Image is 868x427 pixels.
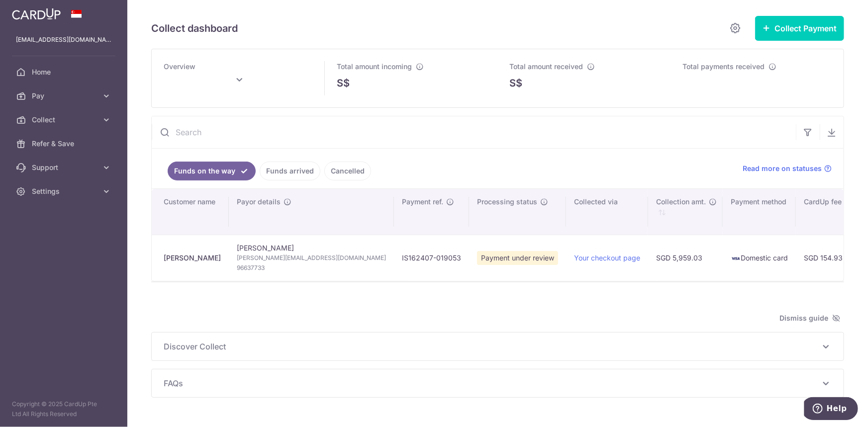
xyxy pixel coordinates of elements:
[229,189,394,235] th: Payor details
[566,189,648,235] th: Collected via
[648,235,723,281] td: SGD 5,959.03
[723,189,796,235] th: Payment method
[477,197,537,207] span: Processing status
[260,162,320,180] a: Funds arrived
[477,251,558,265] span: Payment under review
[168,162,256,180] a: Funds on the way
[656,197,706,207] span: Collection amt.
[32,186,97,196] span: Settings
[682,62,765,71] span: Total payments received
[796,189,861,235] th: CardUp fee
[152,189,229,235] th: Customer name
[510,76,523,90] span: S$
[755,16,844,41] button: Collect Payment
[723,235,796,281] td: Domestic card
[164,341,820,352] span: Discover Collect
[32,139,97,149] span: Refer & Save
[152,116,796,148] input: Search
[16,35,111,45] p: [EMAIL_ADDRESS][DOMAIN_NAME]
[337,76,350,90] span: S$
[574,254,640,262] a: Your checkout page
[237,263,386,273] span: 96637733
[796,235,861,281] td: SGD 154.93
[22,7,43,16] span: Help
[237,253,386,263] span: [PERSON_NAME][EMAIL_ADDRESS][DOMAIN_NAME]
[743,164,822,173] span: Read more on statuses
[164,377,820,389] span: FAQs
[32,115,97,125] span: Collect
[164,62,195,71] span: Overview
[394,235,469,281] td: IS162407-019053
[337,62,412,71] span: Total amount incoming
[164,341,832,352] p: Discover Collect
[32,163,97,172] span: Support
[151,20,238,36] h5: Collect dashboard
[804,397,858,422] iframe: Opens a widget where you can find more information
[510,62,583,71] span: Total amount received
[402,197,443,207] span: Payment ref.
[469,189,566,235] th: Processing status
[324,162,371,180] a: Cancelled
[779,312,840,324] span: Dismiss guide
[164,253,221,263] div: [PERSON_NAME]
[743,164,832,173] a: Read more on statuses
[229,235,394,281] td: [PERSON_NAME]
[804,197,842,207] span: CardUp fee
[12,8,61,20] img: CardUp
[394,189,469,235] th: Payment ref.
[32,67,97,77] span: Home
[237,197,281,207] span: Payor details
[164,377,832,389] p: FAQs
[648,189,723,235] th: Collection amt. : activate to sort column ascending
[731,254,741,263] img: visa-sm-192604c4577d2d35970c8ed26b86981c2741ebd56154ab54ad91a526f0f24972.png
[32,91,97,101] span: Pay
